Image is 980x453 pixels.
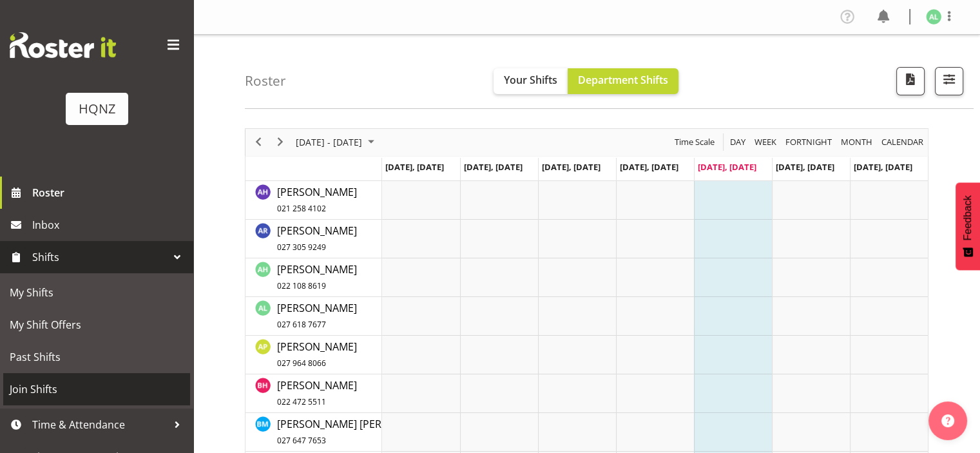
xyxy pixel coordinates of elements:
button: Filter Shifts [935,67,963,95]
span: 027 647 7653 [277,435,326,446]
button: Department Shifts [568,68,678,94]
button: Feedback - Show survey [956,182,980,270]
span: Roster [32,183,187,202]
span: [DATE], [DATE] [464,161,523,173]
span: 027 618 7677 [277,319,326,330]
div: October 02 - 08, 2025 [291,129,382,156]
button: Timeline Month [839,134,875,150]
button: Timeline Day [728,134,748,150]
span: My Shift Offers [10,315,184,334]
span: 022 108 8619 [277,280,326,291]
span: Your Shifts [504,73,557,87]
span: [PERSON_NAME] [277,301,357,331]
span: My Shifts [10,283,184,302]
button: Download a PDF of the roster according to the set date range. [896,67,925,95]
button: Time Scale [673,134,717,150]
h4: Roster [245,73,286,88]
img: Rosterit website logo [10,32,116,58]
span: [DATE], [DATE] [542,161,600,173]
span: [DATE], [DATE] [854,161,912,173]
td: Alanna Haysmith resource [245,181,382,220]
td: Ana Ledesma resource [245,297,382,336]
span: 027 964 8066 [277,358,326,369]
span: Time Scale [673,134,716,150]
button: Fortnight [783,134,834,150]
span: 021 258 4102 [277,203,326,214]
span: [PERSON_NAME] [277,340,357,369]
div: previous period [247,129,269,156]
span: calendar [880,134,925,150]
td: Bayley McDonald resource [245,413,382,452]
button: Next [272,134,289,150]
span: 027 305 9249 [277,242,326,253]
span: [DATE], [DATE] [385,161,444,173]
span: Fortnight [784,134,833,150]
span: [DATE], [DATE] [776,161,834,173]
span: [PERSON_NAME] [277,185,357,215]
span: Time & Attendance [32,415,168,434]
button: October 2025 [294,134,380,150]
img: help-xxl-2.png [941,414,954,427]
button: Month [879,134,926,150]
div: next period [269,129,291,156]
a: [PERSON_NAME]027 618 7677 [277,300,357,331]
span: Day [729,134,747,150]
td: Amanda Horan resource [245,258,382,297]
td: Barbara Hillcoat resource [245,374,382,413]
span: [DATE], [DATE] [620,161,678,173]
span: Month [840,134,874,150]
span: [PERSON_NAME] [PERSON_NAME] [277,417,439,447]
span: [PERSON_NAME] [277,224,357,253]
a: [PERSON_NAME]027 305 9249 [277,223,357,254]
td: Alex Romanytchev resource [245,220,382,258]
a: [PERSON_NAME]021 258 4102 [277,184,357,215]
a: [PERSON_NAME]022 108 8619 [277,262,357,293]
button: Your Shifts [494,68,568,94]
span: Inbox [32,215,187,235]
span: Shifts [32,247,168,267]
a: My Shift Offers [3,309,190,341]
a: Join Shifts [3,373,190,405]
a: [PERSON_NAME]027 964 8066 [277,339,357,370]
span: [PERSON_NAME] [277,262,357,292]
button: Timeline Week [753,134,779,150]
a: [PERSON_NAME]022 472 5511 [277,378,357,409]
span: [DATE], [DATE] [698,161,756,173]
img: ana-ledesma2609.jpg [926,9,941,24]
span: [DATE] - [DATE] [294,134,363,150]
span: Join Shifts [10,380,184,399]
span: 022 472 5511 [277,396,326,407]
div: HQNZ [79,99,115,119]
span: [PERSON_NAME] [277,378,357,408]
td: Anthony Paul Mitchell resource [245,336,382,374]
a: My Shifts [3,276,190,309]
span: Past Shifts [10,347,184,367]
span: Week [753,134,778,150]
span: Department Shifts [578,73,668,87]
button: Previous [250,134,267,150]
a: Past Shifts [3,341,190,373]
a: [PERSON_NAME] [PERSON_NAME]027 647 7653 [277,416,439,447]
span: Feedback [962,195,974,240]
